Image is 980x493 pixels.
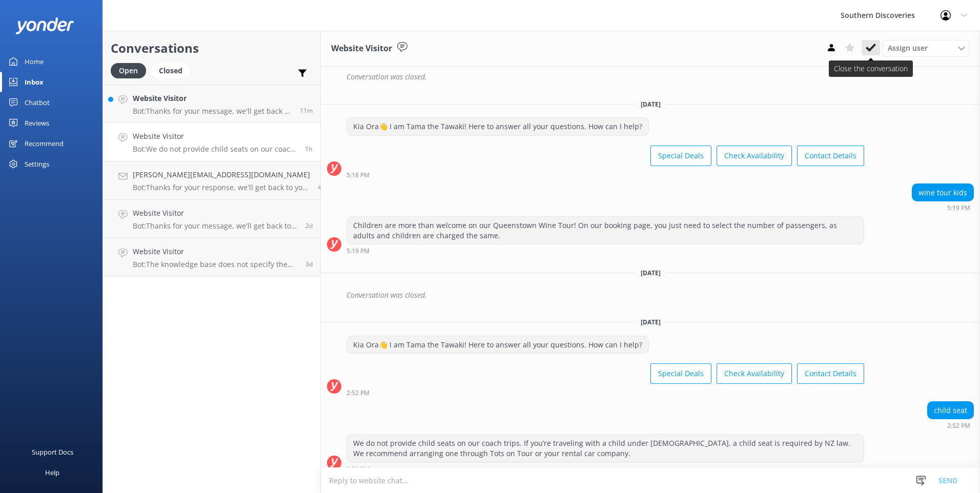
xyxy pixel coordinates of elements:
[947,205,970,211] strong: 5:19 PM
[797,146,864,166] button: Contact Details
[25,51,44,72] div: Home
[103,238,320,277] a: Website VisitorBot:The knowledge base does not specify the exact differences between the Glenorch...
[347,118,648,135] div: Kia Ora👋 I am Tama the Tawaki! Here to answer all your questions. How can I help?
[327,68,974,86] div: 2025-07-23T00:30:41.276
[111,38,313,58] h2: Conversations
[133,183,310,192] p: Bot: Thanks for your response, we'll get back to you as soon as we can during opening hours.
[133,221,298,231] p: Bot: Thanks for your message, we'll get back to you as soon as we can. You're also welcome to kee...
[133,260,298,269] p: Bot: The knowledge base does not specify the exact differences between the Glenorchy Air and Air ...
[347,336,648,354] div: Kia Ora👋 I am Tama the Tawaki! Here to answer all your questions. How can I help?
[305,221,313,230] span: Aug 20 2025 11:53pm (UTC +12:00) Pacific/Auckland
[133,169,310,180] h4: [PERSON_NAME][EMAIL_ADDRESS][DOMAIN_NAME]
[305,145,313,153] span: Aug 23 2025 02:52pm (UTC +12:00) Pacific/Auckland
[346,465,864,473] div: Aug 23 2025 02:52pm (UTC +12:00) Pacific/Auckland
[888,43,928,54] span: Assign user
[797,363,864,384] button: Contact Details
[103,161,320,200] a: [PERSON_NAME][EMAIL_ADDRESS][DOMAIN_NAME]Bot:Thanks for your response, we'll get back to you as s...
[133,107,292,116] p: Bot: Thanks for your message, we'll get back to you as soon as we can. You're also welcome to kee...
[133,208,298,219] h4: Website Visitor
[346,171,864,178] div: Jul 27 2025 05:18pm (UTC +12:00) Pacific/Auckland
[717,146,792,166] button: Check Availability
[25,113,49,133] div: Reviews
[346,68,974,86] div: Conversation was closed.
[103,200,320,238] a: Website VisitorBot:Thanks for your message, we'll get back to you as soon as we can. You're also ...
[717,363,792,384] button: Check Availability
[927,422,974,429] div: Aug 23 2025 02:52pm (UTC +12:00) Pacific/Auckland
[346,247,864,254] div: Jul 27 2025 05:19pm (UTC +12:00) Pacific/Auckland
[151,63,190,78] div: Closed
[346,390,370,396] strong: 2:52 PM
[133,246,298,257] h4: Website Visitor
[133,145,297,154] p: Bot: We do not provide child seats on our coach trips. If you’re traveling with a child under [DE...
[347,217,864,244] div: Children are more than welcome on our Queenstown Wine Tour! On our booking page, you just need to...
[25,92,50,113] div: Chatbot
[32,442,73,462] div: Support Docs
[318,183,325,192] span: Aug 23 2025 11:54am (UTC +12:00) Pacific/Auckland
[111,63,146,78] div: Open
[883,40,970,56] div: Assign User
[111,65,151,76] a: Open
[327,286,974,304] div: 2025-07-28T02:39:13.401
[912,184,973,201] div: wine tour kids
[912,204,974,211] div: Jul 27 2025 05:19pm (UTC +12:00) Pacific/Auckland
[103,85,320,123] a: Website VisitorBot:Thanks for your message, we'll get back to you as soon as we can. You're also ...
[347,435,864,462] div: We do not provide child seats on our coach trips. If you’re traveling with a child under [DEMOGRA...
[133,131,297,142] h4: Website Visitor
[346,466,370,473] strong: 2:52 PM
[346,248,370,254] strong: 5:19 PM
[300,106,313,115] span: Aug 23 2025 03:57pm (UTC +12:00) Pacific/Auckland
[947,423,970,429] strong: 2:52 PM
[650,363,711,384] button: Special Deals
[635,269,667,277] span: [DATE]
[650,146,711,166] button: Special Deals
[928,402,973,419] div: child seat
[15,17,74,34] img: yonder-white-logo.png
[103,123,320,161] a: Website VisitorBot:We do not provide child seats on our coach trips. If you’re traveling with a c...
[45,462,59,483] div: Help
[25,133,64,154] div: Recommend
[151,65,195,76] a: Closed
[331,42,392,55] h3: Website Visitor
[346,286,974,304] div: Conversation was closed.
[25,154,49,174] div: Settings
[133,93,292,104] h4: Website Visitor
[346,389,864,396] div: Aug 23 2025 02:52pm (UTC +12:00) Pacific/Auckland
[305,260,313,269] span: Aug 19 2025 05:39pm (UTC +12:00) Pacific/Auckland
[25,72,44,92] div: Inbox
[635,100,667,109] span: [DATE]
[346,172,370,178] strong: 5:18 PM
[635,318,667,326] span: [DATE]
